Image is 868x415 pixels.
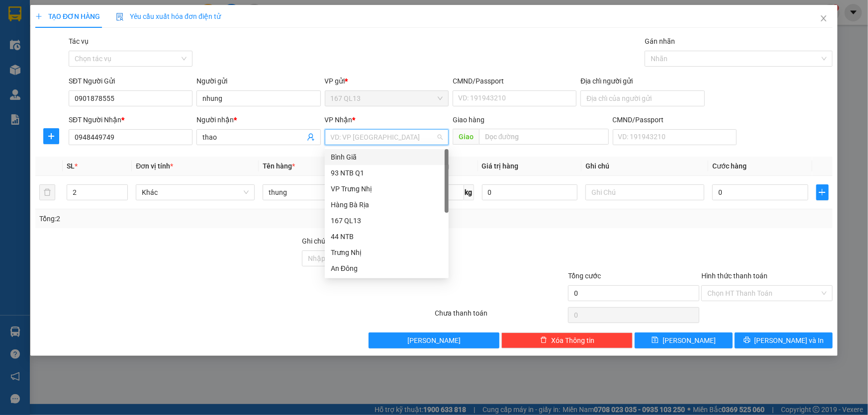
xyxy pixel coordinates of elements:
[581,157,708,176] th: Ghi chú
[35,12,100,20] span: TẠO ĐƠN HÀNG
[325,260,449,276] div: An Đông
[482,184,578,200] input: 0
[755,335,824,346] span: [PERSON_NAME] và In
[325,197,449,213] div: Hàng Bà Rịa
[196,114,320,125] div: Người nhận
[652,336,659,344] span: save
[325,76,449,86] div: VP gửi
[482,162,519,170] span: Giá trị hàng
[712,162,747,170] span: Cước hàng
[69,37,89,45] label: Tác vụ
[501,332,633,348] button: deleteXóa Thông tin
[136,162,173,170] span: Đơn vị tính
[325,116,353,124] span: VP Nhận
[744,336,751,344] span: printer
[67,162,75,170] span: SL
[43,128,59,144] button: plus
[196,76,320,86] div: Người gửi
[820,14,828,22] span: close
[735,332,833,348] button: printer[PERSON_NAME] và In
[551,335,594,346] span: Xóa Thông tin
[325,181,449,197] div: VP Trưng Nhị
[453,116,484,124] span: Giao hàng
[325,213,449,229] div: 167 QL13
[331,199,443,210] div: Hàng Bà Rịa
[453,129,479,145] span: Giao
[331,183,443,194] div: VP Trưng Nhị
[369,332,500,348] button: [PERSON_NAME]
[69,76,193,86] div: SĐT Người Gửi
[263,184,382,200] input: VD: Bàn, Ghế
[331,247,443,258] div: Trưng Nhị
[307,133,315,141] span: user-add
[331,167,443,178] div: 93 NTB Q1
[325,245,449,260] div: Trưng Nhị
[35,13,42,20] span: plus
[701,272,768,280] label: Hình thức thanh toán
[434,308,568,325] div: Chưa thanh toán
[635,332,733,348] button: save[PERSON_NAME]
[116,12,221,20] span: Yêu cầu xuất hóa đơn điện tử
[142,185,249,200] span: Khác
[116,13,124,21] img: icon
[39,213,335,224] div: Tổng: 2
[69,114,193,125] div: SĐT Người Nhận
[325,165,449,181] div: 93 NTB Q1
[816,184,829,200] button: plus
[568,272,601,280] span: Tổng cước
[645,37,675,45] label: Gán nhãn
[407,335,461,346] span: [PERSON_NAME]
[331,152,443,163] div: Bình Giã
[44,132,59,140] span: plus
[613,114,737,125] div: CMND/Passport
[302,250,433,266] input: Ghi chú đơn hàng
[580,90,704,106] input: Địa chỉ của người gửi
[263,162,295,170] span: Tên hàng
[331,263,443,274] div: An Đông
[540,336,547,344] span: delete
[479,129,609,145] input: Dọc đường
[325,229,449,245] div: 44 NTB
[817,188,828,196] span: plus
[331,91,443,106] span: 167 QL13
[331,231,443,242] div: 44 NTB
[810,5,838,33] button: Close
[39,184,55,200] button: delete
[580,76,704,86] div: Địa chỉ người gửi
[585,184,704,200] input: Ghi Chú
[453,76,577,86] div: CMND/Passport
[302,237,357,245] label: Ghi chú đơn hàng
[325,149,449,165] div: Bình Giã
[331,215,443,226] div: 167 QL13
[464,184,474,200] span: kg
[663,335,716,346] span: [PERSON_NAME]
